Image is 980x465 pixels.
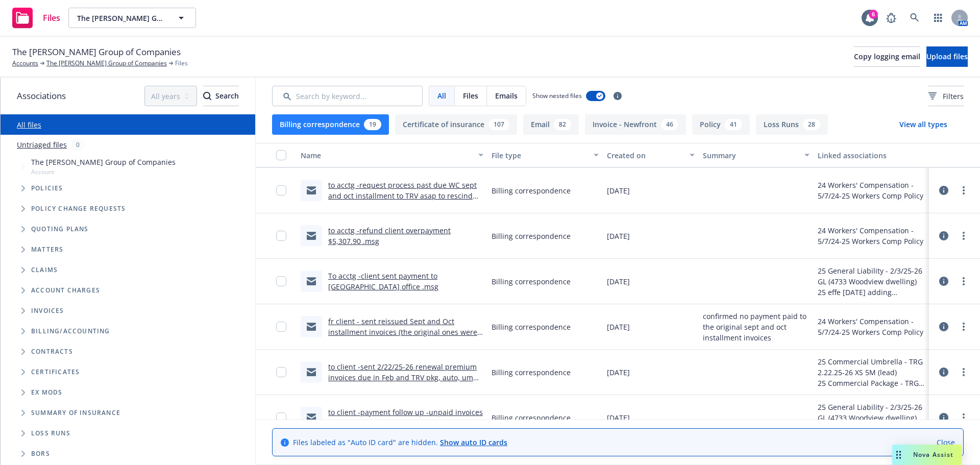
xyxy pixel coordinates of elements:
span: Show nested files [532,91,582,100]
span: Associations [17,89,66,103]
div: 46 [661,119,678,130]
span: The [PERSON_NAME] Group of Companies [12,45,181,59]
span: BORs [31,451,50,457]
a: Report a Bug [881,8,901,28]
div: 25 effe [DATE] adding [GEOGRAPHIC_DATA] ([STREET_ADDRESS][PERSON_NAME]) and [GEOGRAPHIC_DATA] Apt... [818,287,925,298]
button: Certificate of insurance [395,114,517,135]
input: Toggle Row Selected [276,412,286,423]
a: to client -payment follow up -unpaid invoices as of [DATE].msg [328,407,483,428]
span: Loss Runs [31,430,70,436]
span: Account charges [31,287,100,293]
input: Search by keyword... [272,86,423,106]
span: Files [43,14,60,22]
div: 82 [554,119,571,130]
span: Billing/Accounting [31,328,110,334]
span: The [PERSON_NAME] Group of Companies [31,157,176,167]
span: [DATE] [607,367,630,378]
a: Switch app [928,8,948,28]
span: Billing correspondence [492,231,571,241]
span: Files [175,59,188,68]
input: Select all [276,150,286,160]
a: to acctg -refund client overpayment $5,307.90 .msg [328,226,451,246]
a: Files [8,4,64,32]
span: Emails [495,90,518,101]
a: to acctg -request process past due WC sept and oct installment to TRV asap to rescind the NOC.msg [328,180,477,211]
a: more [958,411,970,424]
span: Policies [31,185,63,191]
span: [DATE] [607,276,630,287]
span: Claims [31,267,58,273]
span: Files labeled as "Auto ID card" are hidden. [293,437,507,448]
div: 19 [364,119,381,130]
span: Billing correspondence [492,322,571,332]
a: more [958,230,970,242]
div: 41 [725,119,742,130]
span: [DATE] [607,412,630,423]
span: Nova Assist [913,450,953,459]
div: 25 Commercial Package - TRG 2.22.25-26 Pkg Policy [818,378,925,388]
span: All [437,90,446,101]
input: Toggle Row Selected [276,322,286,332]
span: [DATE] [607,185,630,196]
a: more [958,366,970,378]
span: Matters [31,247,63,253]
span: Filters [943,91,964,102]
a: Close [937,437,955,448]
a: To acctg -client sent payment to [GEOGRAPHIC_DATA] office .msg [328,271,438,291]
button: SearchSearch [203,86,239,106]
a: to client -sent 2/22/25-26 renewal premium invoices due in Feb and TRV pkg, auto, um future insta... [328,362,477,393]
button: Loss Runs [756,114,828,135]
div: 25 Commercial Umbrella - TRG 2.22.25-26 XS 5M (lead) [818,356,925,378]
button: View all types [883,114,964,135]
button: Upload files [926,46,968,67]
a: Search [904,8,925,28]
input: Toggle Row Selected [276,276,286,286]
button: The [PERSON_NAME] Group of Companies [68,8,196,28]
a: more [958,184,970,197]
div: 25 General Liability - 2/3/25-26 GL (4733 Woodview dwelling) [818,265,925,287]
button: Nova Assist [892,445,962,465]
button: Linked associations [814,143,929,167]
span: Billing correspondence [492,185,571,196]
span: Account [31,167,176,176]
a: more [958,321,970,333]
button: Copy logging email [854,46,920,67]
span: Billing correspondence [492,412,571,423]
input: Toggle Row Selected [276,231,286,241]
span: Upload files [926,52,968,61]
div: 0 [71,139,85,151]
span: Quoting plans [31,226,89,232]
a: fr client - sent reissued Sept and Oct installment invoices (the original ones were deleted by mi... [328,316,477,348]
span: Ex Mods [31,389,62,396]
div: Folder Tree Example [1,321,255,464]
button: Summary [699,143,814,167]
div: 28 [803,119,820,130]
input: Toggle Row Selected [276,185,286,195]
span: Files [463,90,478,101]
div: Drag to move [892,445,905,465]
span: Filters [928,91,964,102]
span: Certificates [31,369,80,375]
div: 24 Workers' Compensation - 5/7/24-25 Workers Comp Policy [818,225,925,247]
a: The [PERSON_NAME] Group of Companies [46,59,167,68]
div: Tree Example [1,155,255,321]
div: Search [203,86,239,106]
svg: Search [203,92,211,100]
span: confirmed no payment paid to the original sept and oct installment invoices [703,311,810,343]
div: 25 General Liability - 2/3/25-26 GL (4733 Woodview dwelling) [818,402,925,423]
button: Email [523,114,579,135]
span: Billing correspondence [492,367,571,378]
a: Untriaged files [17,139,67,150]
span: [DATE] [607,322,630,332]
a: Show auto ID cards [440,437,507,447]
a: Accounts [12,59,38,68]
span: Policy change requests [31,206,126,212]
button: File type [487,143,603,167]
div: Linked associations [818,150,925,161]
button: Policy [692,114,750,135]
div: 24 Workers' Compensation - 5/7/24-25 Workers Comp Policy [818,180,925,201]
button: Filters [928,86,964,106]
button: Invoice - Newfront [585,114,686,135]
span: Summary of insurance [31,410,120,416]
div: Summary [703,150,799,161]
